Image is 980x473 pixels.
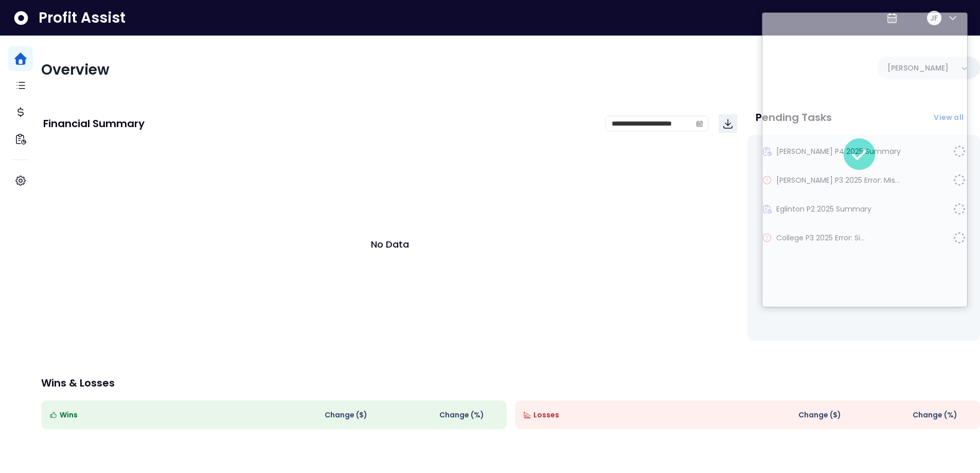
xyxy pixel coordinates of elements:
[371,237,409,251] p: No Data
[719,114,737,133] button: Download
[39,9,126,27] span: Profit Assist
[41,60,110,80] span: Overview
[798,410,841,421] span: Change ( $ )
[41,378,980,388] p: Wins & Losses
[60,410,78,421] span: Wins
[533,410,559,421] span: Losses
[696,120,703,127] svg: calendar
[756,112,832,122] p: Pending Tasks
[439,410,484,421] span: Change (%)
[43,118,145,129] p: Financial Summary
[843,137,889,171] span: Success
[325,410,367,421] span: Change ( $ )
[913,410,957,421] span: Change (%)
